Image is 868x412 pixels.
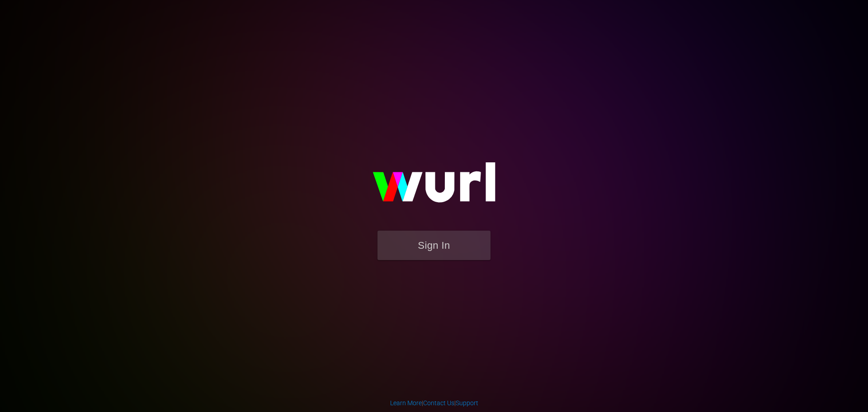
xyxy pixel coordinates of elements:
div: | | [390,398,478,407]
a: Learn More [390,399,422,407]
button: Sign In [377,231,491,260]
img: wurl-logo-on-black-223613ac3d8ba8fe6dc639794a292ebdb59501304c7dfd60c99c58986ef67473.svg [344,143,524,231]
a: Contact Us [423,399,454,407]
a: Support [456,399,478,407]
